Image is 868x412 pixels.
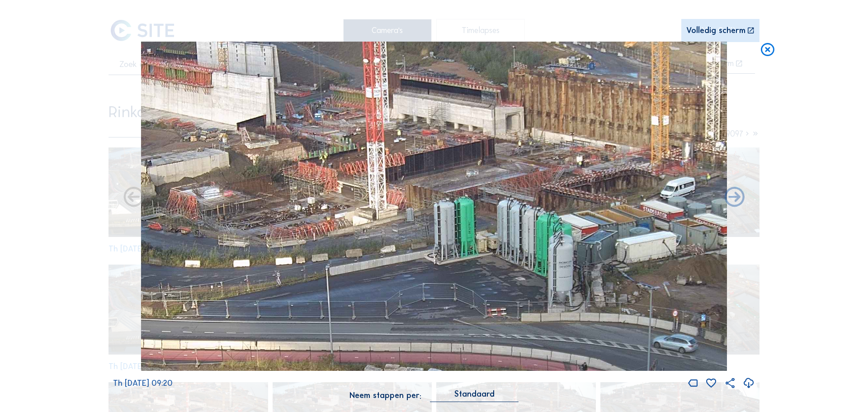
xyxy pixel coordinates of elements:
[349,392,421,400] div: Neem stappen per:
[454,390,495,398] div: Standaard
[430,390,519,402] div: Standaard
[113,378,173,388] span: Th [DATE] 09:20
[686,27,745,35] div: Volledig scherm
[722,185,746,210] i: Back
[122,185,146,210] i: Forward
[141,42,727,371] img: Image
